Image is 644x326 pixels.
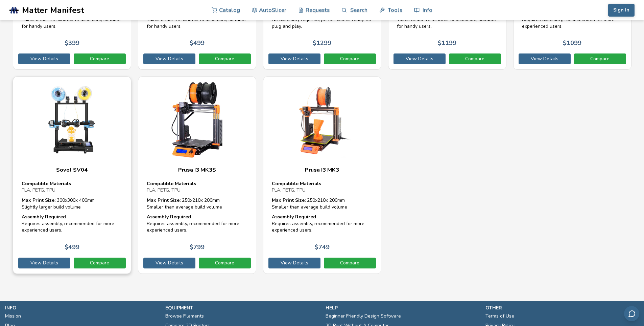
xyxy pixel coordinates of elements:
p: $ 1299 [313,40,331,47]
div: Requires assembly, recommended for more experienced users. [147,214,247,234]
span: PLA, PETG, TPU [272,187,306,193]
p: $ 499 [65,244,79,251]
div: 300 x 300 x 400 mm Slightly larger build volume [22,197,122,210]
div: Requires assembly, recommended for more experienced users. [272,214,373,234]
p: $ 749 [315,244,330,251]
a: Compare [449,53,501,64]
p: $ 799 [190,244,205,251]
a: Compare [199,53,251,64]
a: Compare [324,53,376,64]
div: 250 x 210 x 200 mm Smaller than average build volume [272,197,373,210]
a: View Details [519,53,571,64]
span: PLA, PETG, TPU [22,187,55,193]
div: Requires assembly, recommended for more experienced users. [22,214,122,234]
a: Compare [324,258,376,268]
a: Prusa I3 MK3Compatible MaterialsPLA, PETG, TPUMax Print Size: 250x210x 200mmSmaller than average ... [263,77,381,274]
p: info [5,304,159,311]
p: $ 1199 [438,40,456,47]
a: Beginner Friendly Design Software [326,311,401,321]
p: $ 1099 [563,40,581,47]
a: View Details [393,53,446,64]
strong: Max Print Size: [272,197,306,203]
p: other [485,304,639,311]
a: Sovol SV04Compatible MaterialsPLA, PETG, TPUMax Print Size: 300x300x 400mmSlightly larger build v... [13,77,131,274]
a: Terms of Use [485,311,514,321]
strong: Max Print Size: [22,197,55,203]
a: View Details [268,258,320,268]
div: 250 x 210 x 200 mm Smaller than average build volume [147,197,247,210]
h3: Prusa I3 MK3S [147,167,247,173]
strong: Compatible Materials [272,180,321,187]
button: Sign In [608,4,635,17]
a: Compare [574,53,626,64]
button: Send feedback via email [624,306,639,321]
a: View Details [143,258,195,268]
a: View Details [143,53,195,64]
a: Compare [199,258,251,268]
h3: Sovol SV04 [22,167,122,173]
strong: Compatible Materials [22,180,71,187]
a: View Details [18,53,70,64]
h3: Prusa I3 MK3 [272,167,373,173]
strong: Max Print Size: [147,197,181,203]
a: View Details [18,258,70,268]
a: View Details [268,53,320,64]
a: Compare [74,258,126,268]
p: equipment [165,304,319,311]
span: PLA, PETG, TPU [147,187,181,193]
a: Mission [5,311,21,321]
strong: Assembly Required [272,214,316,220]
strong: Assembly Required [147,214,191,220]
p: $ 399 [65,40,79,47]
a: Browse Filaments [165,311,204,321]
strong: Compatible Materials [147,180,196,187]
a: Prusa I3 MK3SCompatible MaterialsPLA, PETG, TPUMax Print Size: 250x210x 200mmSmaller than average... [138,77,256,274]
span: Matter Manifest [22,5,84,15]
strong: Assembly Required [22,214,66,220]
p: help [326,304,479,311]
a: Compare [74,53,126,64]
p: $ 499 [190,40,205,47]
